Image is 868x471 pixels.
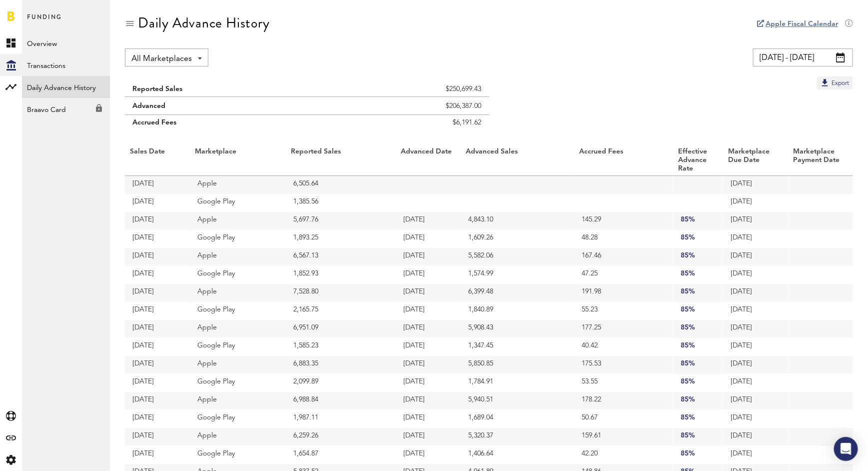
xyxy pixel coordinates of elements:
td: 2,099.89 [286,374,396,392]
td: [DATE] [396,284,461,302]
td: 85% [673,356,723,374]
td: Accrued Fees [125,115,330,135]
td: [DATE] [125,392,190,410]
td: [DATE] [723,320,788,338]
td: Google Play [190,338,286,356]
td: 50.67 [574,410,673,428]
td: 6,399.48 [461,284,574,302]
td: [DATE] [125,428,190,446]
td: [DATE] [723,176,788,194]
td: 6,988.84 [286,392,396,410]
td: [DATE] [396,428,461,446]
td: [DATE] [723,374,788,392]
td: Google Play [190,302,286,320]
th: Advanced Sales [461,145,574,176]
td: Google Play [190,374,286,392]
td: 2,165.75 [286,302,396,320]
th: Accrued Fees [574,145,673,176]
td: 1,689.04 [461,410,574,428]
td: Google Play [190,446,286,464]
th: Marketplace [190,145,286,176]
td: [DATE] [125,410,190,428]
td: 85% [673,338,723,356]
div: Braavo Card [22,98,110,116]
td: Advanced [125,97,330,115]
td: [DATE] [125,212,190,230]
th: Marketplace Due Date [723,145,788,176]
td: 1,585.23 [286,338,396,356]
td: [DATE] [125,374,190,392]
td: 85% [673,392,723,410]
td: 85% [673,374,723,392]
td: [DATE] [125,338,190,356]
th: Sales Date [125,145,190,176]
td: [DATE] [723,266,788,284]
td: [DATE] [396,302,461,320]
span: Support [21,7,57,16]
td: [DATE] [723,446,788,464]
img: Export [820,77,830,87]
div: Open Intercom Messenger [834,437,858,461]
td: 48.28 [574,230,673,248]
td: 145.29 [574,212,673,230]
td: 85% [673,266,723,284]
td: [DATE] [723,428,788,446]
th: Advanced Date [396,145,461,176]
td: 177.25 [574,320,673,338]
td: [DATE] [396,212,461,230]
td: [DATE] [396,392,461,410]
td: 85% [673,446,723,464]
td: 175.53 [574,356,673,374]
td: [DATE] [396,374,461,392]
td: $6,191.62 [330,115,489,135]
td: [DATE] [723,356,788,374]
td: $250,699.43 [330,76,489,97]
td: [DATE] [125,446,190,464]
td: Apple [190,356,286,374]
td: Google Play [190,194,286,212]
td: 47.25 [574,266,673,284]
td: Google Play [190,410,286,428]
td: 6,883.35 [286,356,396,374]
td: 191.98 [574,284,673,302]
td: [DATE] [125,230,190,248]
a: Transactions [22,54,110,76]
td: 5,908.43 [461,320,574,338]
td: 5,940.51 [461,392,574,410]
td: [DATE] [396,320,461,338]
td: [DATE] [723,248,788,266]
td: $206,387.00 [330,97,489,115]
a: Overview [22,32,110,54]
td: 5,320.37 [461,428,574,446]
td: [DATE] [125,302,190,320]
a: Daily Advance History [22,76,110,98]
span: All Marketplaces [131,50,192,67]
td: 7,528.80 [286,284,396,302]
td: 85% [673,320,723,338]
td: Apple [190,320,286,338]
td: [DATE] [723,302,788,320]
td: 159.61 [574,428,673,446]
td: 6,567.13 [286,248,396,266]
td: 42.20 [574,446,673,464]
td: [DATE] [396,410,461,428]
td: 4,843.10 [461,212,574,230]
td: 85% [673,302,723,320]
td: 55.23 [574,302,673,320]
td: [DATE] [723,230,788,248]
td: 1,609.26 [461,230,574,248]
td: Apple [190,428,286,446]
td: 1,784.91 [461,374,574,392]
td: 53.55 [574,374,673,392]
td: 6,505.64 [286,176,396,194]
td: [DATE] [723,338,788,356]
td: 5,697.76 [286,212,396,230]
td: Google Play [190,230,286,248]
th: Effective Advance Rate [673,145,723,176]
td: 5,582.06 [461,248,574,266]
button: Export [817,76,853,89]
td: Apple [190,176,286,194]
td: 85% [673,248,723,266]
td: 6,259.26 [286,428,396,446]
th: Marketplace Payment Date [788,145,853,176]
